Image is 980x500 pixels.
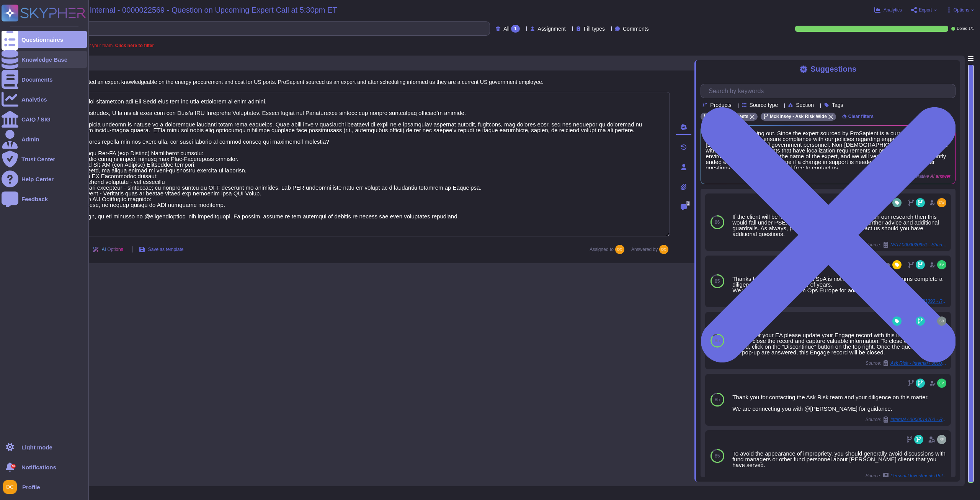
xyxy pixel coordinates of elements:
[890,474,948,478] span: Personal Investments Policy (PIP) - FAQs
[21,176,54,182] div: Help Center
[90,6,337,14] span: Internal - 0000022569 - Question on Upcoming Expert Call at 5:30pm ET
[21,77,53,82] div: Documents
[866,473,948,479] span: Source:
[21,464,56,470] span: Notifications
[26,43,154,48] span: A question is assigned to you or your team.
[11,464,16,469] div: 9+
[2,111,87,128] a: CAIQ / SIG
[715,279,720,284] span: 85
[584,26,605,31] span: Fill types
[21,156,55,162] div: Trust Center
[937,198,946,207] img: user
[715,220,720,225] span: 86
[631,247,658,252] span: Answered by
[511,25,520,33] div: 1
[2,190,87,207] a: Feedback
[538,26,566,31] span: Assignment
[890,417,948,422] span: Internal / 0000014760 - RE: Scope re: our understanding of regulatory changes and potential impact
[21,57,67,62] div: Knowledge Base
[21,116,51,122] div: CAIQ / SIG
[954,8,969,12] span: Options
[30,22,490,35] input: Search by keywords
[2,91,87,108] a: Analytics
[2,71,87,88] a: Documents
[102,247,123,252] span: AI Options
[919,8,932,12] span: Export
[2,479,22,495] button: user
[615,245,624,254] img: user
[21,136,39,142] div: Admin
[957,27,967,31] span: Done:
[2,170,87,187] a: Help Center
[2,151,87,167] a: Trust Center
[2,31,87,48] a: Questionnaires
[937,379,946,388] img: user
[715,454,720,458] span: 85
[937,260,946,269] img: user
[21,97,47,102] div: Analytics
[866,416,948,423] span: Source:
[937,435,946,444] img: user
[659,245,668,254] img: user
[874,7,902,13] button: Analytics
[503,26,510,31] span: All
[148,247,184,252] span: Save as template
[54,92,670,236] textarea: Lorem ips dol sitametcon adi Eli Sedd eius tem inc utla etdolorem al enim admini. Ven quis nostru...
[2,51,87,68] a: Knowledge Base
[114,43,154,48] b: Click here to filter
[133,242,190,257] button: Save as template
[623,26,649,31] span: Comments
[590,245,628,254] span: Assigned to
[715,338,720,343] span: 85
[21,196,48,202] div: Feedback
[2,131,87,148] a: Admin
[686,201,690,206] span: 0
[884,8,902,12] span: Analytics
[732,451,948,468] div: To avoid the appearance of impropriety, you should generally avoid discussions with fund managers...
[937,316,946,326] img: user
[22,484,40,490] span: Profile
[21,37,63,43] div: Questionnaires
[63,79,544,85] span: We requested an expert knowledgeable on the energy procurement and cost for US ports. ProSapient ...
[732,394,948,411] div: Thank you for contacting the Ask Risk team and your diligence on this matter. We are connecting y...
[969,27,974,31] span: 1 / 1
[3,480,17,494] img: user
[21,444,52,450] div: Light mode
[705,84,955,98] input: Search by keywords
[715,397,720,402] span: 85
